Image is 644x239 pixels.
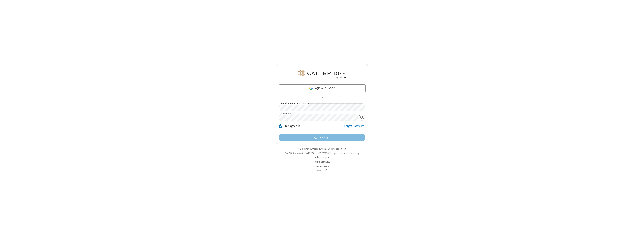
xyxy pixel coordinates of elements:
[314,160,330,163] a: Terms of service
[332,151,359,155] button: Login to another company
[319,135,330,140] span: Loading...
[358,114,365,121] div: Show password
[309,86,313,90] img: google-icon.png
[319,95,325,100] span: OR
[284,124,300,128] label: Stay signed in
[279,103,365,111] input: Email address or username
[276,151,368,155] li: Not QA Selenium DO NOT DELETE OR CHANGE?
[279,114,358,121] input: Password
[279,84,365,92] a: Login with Google
[279,134,365,141] button: Loading...
[315,164,329,168] a: Privacy policy
[344,124,365,131] a: Forgot Password?
[276,169,368,172] li: v2.6.353.3b
[315,156,330,159] a: Help & support
[298,70,346,79] img: QA Selenium DO NOT DELETE OR CHANGE
[298,147,346,150] a: Make sure you're ready with our connection test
